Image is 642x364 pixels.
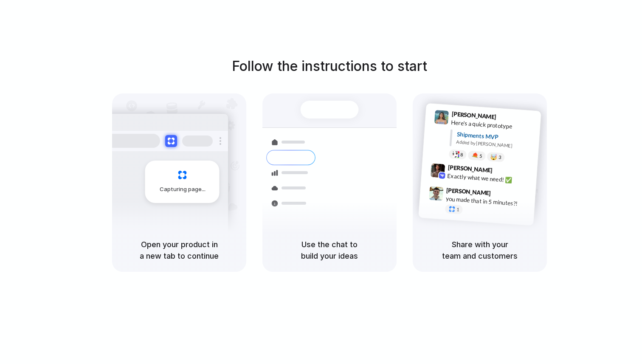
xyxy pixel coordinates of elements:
[423,239,537,262] h5: Share with your team and customers
[273,239,386,262] h5: Use the chat to build your ideas
[456,207,459,212] span: 1
[493,189,511,200] span: 9:47 AM
[456,130,535,144] div: Shipments MVP
[456,138,534,151] div: Added by [PERSON_NAME]
[460,152,463,157] span: 8
[498,155,501,159] span: 3
[447,171,532,186] div: Exactly what we need! ✅
[451,118,536,132] div: Here's a quick prototype
[445,194,530,209] div: you made that in 5 minutes?!
[499,113,516,123] span: 9:41 AM
[490,154,498,160] div: 🤯
[160,185,207,194] span: Capturing page
[495,166,512,177] span: 9:42 AM
[479,153,482,158] span: 5
[451,109,496,121] span: [PERSON_NAME]
[446,185,491,198] span: [PERSON_NAME]
[448,162,493,175] span: [PERSON_NAME]
[232,56,427,76] h1: Follow the instructions to start
[122,239,236,262] h5: Open your product in a new tab to continue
